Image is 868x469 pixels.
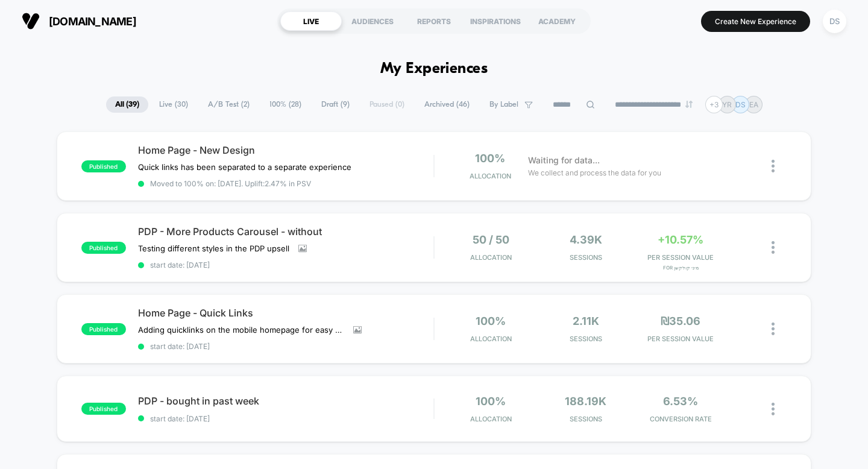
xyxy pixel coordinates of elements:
span: Home Page - Quick Links [138,307,434,319]
span: Waiting for data... [528,154,600,167]
div: REPORTS [403,11,465,31]
span: start date: [DATE] [138,342,434,351]
span: 2.11k [573,315,599,327]
span: Sessions [541,253,630,262]
span: Home Page - New Design [138,144,434,156]
div: + 3 [705,96,723,113]
span: start date: [DATE] [138,260,434,269]
span: All ( 39 ) [106,96,148,113]
div: INSPIRATIONS [465,11,526,31]
h1: My Experiences [380,60,488,78]
span: for מיני קולקשן [637,265,725,271]
span: published [81,403,126,415]
span: published [81,160,126,172]
img: end [685,101,693,108]
button: Create New Experience [701,11,810,32]
span: Draft ( 9 ) [312,96,359,113]
span: PDP - bought in past week [138,395,434,407]
span: We collect and process the data for you [528,167,661,178]
span: Adding quicklinks on the mobile homepage for easy navigation - including links to the RH page [138,325,344,335]
img: close [772,160,775,172]
span: Testing different styles in the PDP upsell [138,244,289,253]
span: +10.57% [658,233,703,246]
span: Allocation [470,172,511,180]
span: published [81,323,126,335]
span: 100% [476,315,506,327]
span: CONVERSION RATE [637,415,725,423]
button: DS [819,9,850,34]
img: Visually logo [22,12,40,30]
span: 4.39k [570,233,602,246]
span: PER SESSION VALUE [637,253,725,262]
span: [DOMAIN_NAME] [49,15,136,28]
span: A/B Test ( 2 ) [199,96,259,113]
div: LIVE [280,11,342,31]
button: [DOMAIN_NAME] [18,11,140,31]
p: YR [722,100,732,109]
div: ACADEMY [526,11,588,31]
div: DS [823,10,846,33]
span: 100% [476,395,506,408]
span: Moved to 100% on: [DATE] . Uplift: 2.47% in PSV [150,179,311,188]
img: close [772,241,775,254]
span: By Label [489,100,518,109]
img: close [772,323,775,335]
span: PDP - More Products Carousel - without [138,225,434,238]
span: start date: [DATE] [138,414,434,423]
span: 188.19k [565,395,606,408]
span: Allocation [470,335,512,343]
span: Sessions [541,335,630,343]
div: AUDIENCES [342,11,403,31]
span: Archived ( 46 ) [415,96,479,113]
span: Allocation [470,253,512,262]
p: DS [735,100,746,109]
span: 6.53% [663,395,698,408]
img: close [772,403,775,415]
span: Quick links has been separated to a separate experience [138,162,351,172]
span: 50 / 50 [473,233,509,246]
span: 100% ( 28 ) [260,96,310,113]
p: EA [749,100,758,109]
span: PER SESSION VALUE [637,335,725,343]
span: ₪35.06 [661,315,700,327]
span: Allocation [470,415,512,423]
span: 100% [475,152,505,165]
span: published [81,242,126,254]
span: Live ( 30 ) [150,96,197,113]
span: Sessions [541,415,630,423]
